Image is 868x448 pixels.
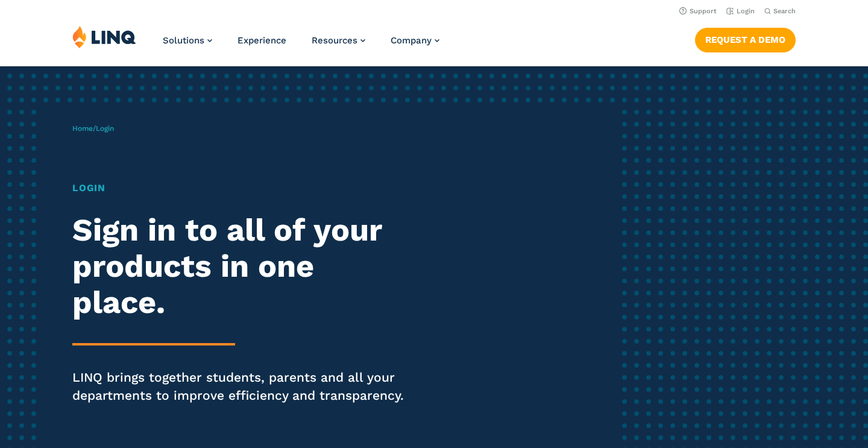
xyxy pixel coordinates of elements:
a: Resources [312,35,365,46]
span: / [72,124,114,133]
h2: Sign in to all of your products in one place. [72,212,407,320]
span: Search [773,7,796,15]
a: Login [726,7,755,15]
a: Solutions [163,35,212,46]
a: Company [391,35,439,46]
span: Solutions [163,35,204,46]
a: Experience [237,35,286,46]
a: Support [679,7,717,15]
h1: Login [72,181,407,195]
a: Home [72,124,93,133]
span: Login [96,124,114,133]
nav: Primary Navigation [163,25,439,65]
button: Open Search Bar [764,7,796,16]
nav: Button Navigation [695,25,796,52]
p: LINQ brings together students, parents and all your departments to improve efficiency and transpa... [72,368,407,405]
a: Request a Demo [695,28,796,52]
span: Company [391,35,432,46]
img: LINQ | K‑12 Software [72,25,136,48]
span: Resources [312,35,357,46]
